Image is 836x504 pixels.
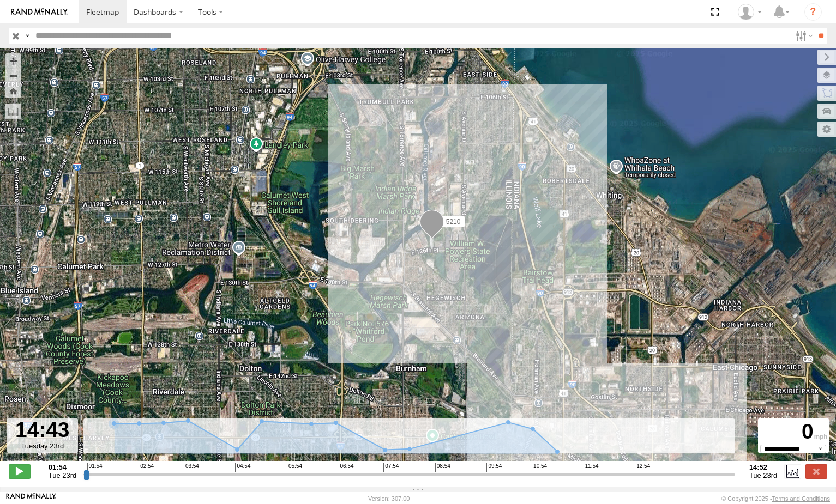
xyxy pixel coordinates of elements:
[721,495,830,502] div: © Copyright 2025 -
[368,495,410,502] div: Version: 307.00
[235,463,250,472] span: 04:54
[5,104,21,119] label: Measure
[532,463,547,472] span: 10:54
[49,471,76,479] span: Tue 23rd Sep 2025
[805,464,827,478] label: Close
[5,53,21,68] button: Zoom in
[749,471,777,479] span: Tue 23rd Sep 2025
[184,463,199,472] span: 03:54
[339,463,354,472] span: 06:54
[11,8,68,16] img: rand-logo.svg
[5,68,21,83] button: Zoom out
[749,463,777,471] strong: 14:52
[772,495,830,502] a: Terms and Conditions
[87,463,103,472] span: 01:54
[734,4,766,20] div: Paul Withrow
[23,28,32,44] label: Search Query
[6,493,56,504] a: Visit our Website
[139,463,154,472] span: 02:54
[486,463,502,472] span: 09:54
[804,3,822,21] i: ?
[791,28,815,44] label: Search Filter Options
[435,463,450,472] span: 08:54
[817,122,836,137] label: Map Settings
[584,463,599,472] span: 11:54
[446,218,460,226] span: 5210
[760,420,827,445] div: 0
[49,463,76,471] strong: 01:54
[383,463,399,472] span: 07:54
[9,464,31,478] label: Play/Stop
[5,83,21,98] button: Zoom Home
[287,463,302,472] span: 05:54
[635,463,650,472] span: 12:54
